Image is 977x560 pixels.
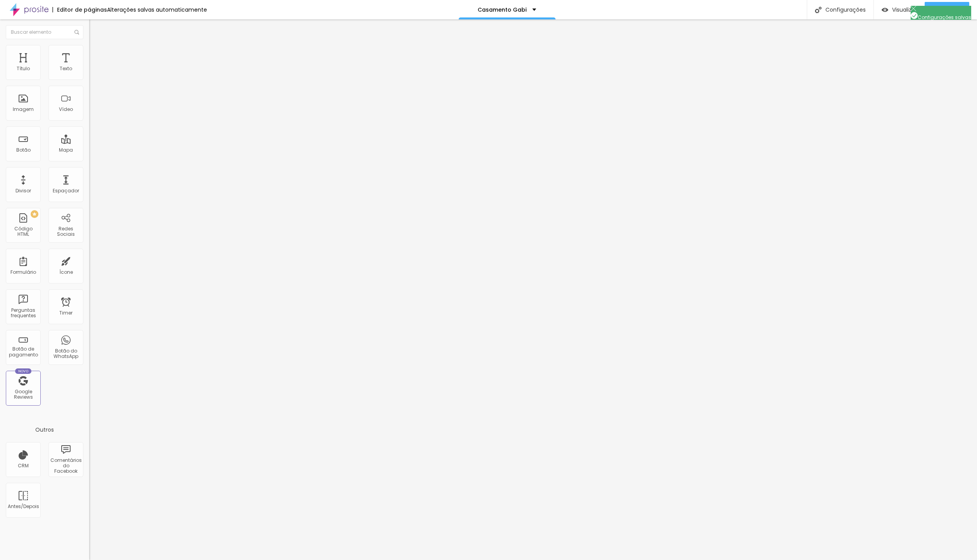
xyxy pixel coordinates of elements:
div: Google Reviews [8,389,38,400]
div: Comentários do Facebook [50,458,81,474]
div: Imagem [13,107,34,112]
div: Texto [60,66,72,71]
p: Casamento Gabi [478,7,526,12]
input: Buscar elemento [6,25,83,39]
div: Botão de pagamento [8,346,38,358]
div: Redes Sociais [50,226,81,237]
button: Publicar [925,2,969,17]
img: view-1.svg [882,7,888,13]
button: Visualizar [874,2,925,17]
div: Timer [59,310,72,316]
span: Visualizar [892,7,917,13]
div: Mapa [59,147,73,153]
div: Botão do WhatsApp [50,348,81,360]
div: Espaçador [53,188,79,194]
div: Ícone [59,270,73,275]
div: Título [17,66,30,71]
img: Icone [911,6,916,11]
div: Perguntas frequentes [8,308,38,319]
div: Antes/Depois [8,504,38,509]
div: Código HTML [8,226,38,237]
span: Configurações salvas [911,14,971,21]
img: Icone [815,7,822,13]
div: Vídeo [59,107,73,112]
img: Icone [911,12,918,19]
div: Botão [16,147,31,153]
iframe: Editor [89,19,977,560]
div: Divisor [16,188,31,194]
img: Icone [74,30,79,35]
div: Formulário [10,270,36,275]
div: CRM [18,463,29,468]
div: Editor de páginas [52,7,107,12]
div: Alterações salvas automaticamente [107,7,207,12]
div: Novo [15,368,32,374]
